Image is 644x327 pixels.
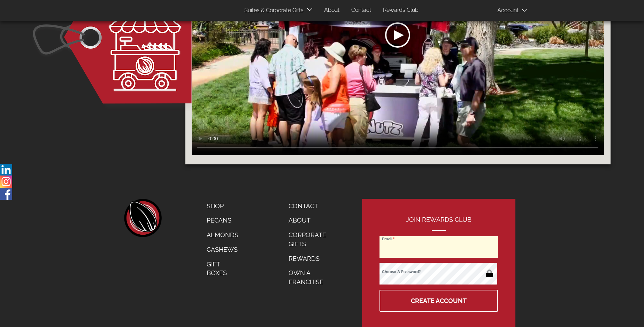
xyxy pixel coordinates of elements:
[239,4,306,17] a: Suites & Corporate Gifts
[201,242,244,257] a: Cashews
[201,228,244,242] a: Almonds
[283,199,340,213] a: Contact
[283,228,340,251] a: Corporate Gifts
[379,290,498,312] button: Create Account
[319,3,345,17] a: About
[346,3,376,17] a: Contact
[123,199,162,237] a: home
[201,257,244,280] a: Gift Boxes
[379,236,498,258] input: Email
[378,3,424,17] a: Rewards Club
[283,266,340,289] a: Own a Franchise
[283,251,340,266] a: Rewards
[379,216,498,231] h2: Join Rewards Club
[201,213,244,228] a: Pecans
[283,213,340,228] a: About
[201,199,244,213] a: Shop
